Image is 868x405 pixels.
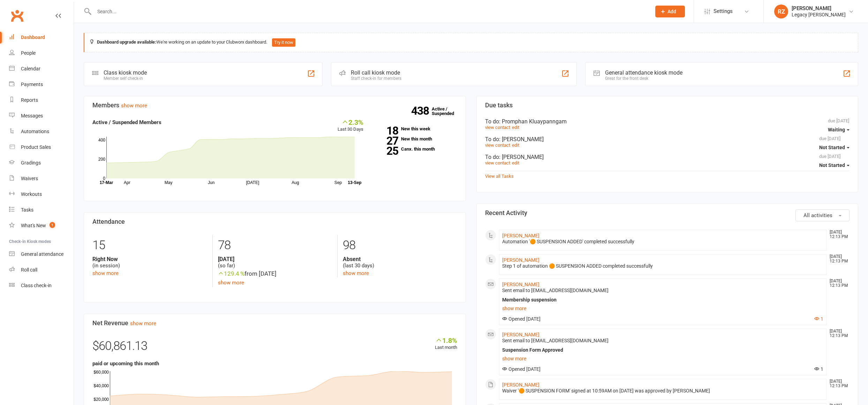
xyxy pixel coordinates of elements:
div: (in session) [92,256,207,269]
a: Workouts [9,186,74,202]
div: [PERSON_NAME] [792,5,846,12]
a: [PERSON_NAME] [502,332,539,337]
a: [PERSON_NAME] [502,382,539,388]
div: Waivers [21,176,38,181]
a: Gradings [9,155,74,171]
span: : [PERSON_NAME] [499,154,544,160]
a: 27New this month [374,137,457,141]
a: view contact [485,160,510,166]
div: Messages [21,113,43,119]
a: show more [130,320,156,327]
strong: 438 [411,106,432,116]
strong: 25 [374,146,398,156]
strong: [DATE] [218,256,332,262]
div: Reports [21,97,38,103]
div: Waiver '🟠 SUSPENSION FORM' signed at 10:59AM on [DATE] was approved by [PERSON_NAME] [502,388,824,394]
span: Waiting [828,127,845,132]
div: 78 [218,235,332,256]
div: Class kiosk mode [104,69,147,76]
a: What's New1 [9,218,74,234]
div: from [DATE] [218,269,332,278]
span: Sent email to [EMAIL_ADDRESS][DOMAIN_NAME] [502,338,609,343]
a: edit [512,125,519,130]
div: We're working on an update to your Clubworx dashboard. [84,33,858,52]
a: edit [512,160,519,166]
a: show more [343,270,369,276]
div: 1.8% [435,336,457,344]
div: 2.3% [338,118,363,126]
div: To do [485,136,850,143]
div: General attendance [21,251,63,257]
div: Step 1 of automation 🟠 SUSPENSION ADDED completed successfully [502,263,824,269]
a: 438Active / Suspended [432,101,462,121]
div: 15 [92,235,207,256]
a: show more [121,102,147,109]
strong: 27 [374,136,398,146]
div: Member self check-in [104,76,147,81]
span: : [PERSON_NAME] [499,136,544,143]
div: Last month [435,336,457,351]
span: Sent email to [EMAIL_ADDRESS][DOMAIN_NAME] [502,288,609,293]
a: Calendar [9,61,74,77]
div: Class check-in [21,283,52,288]
button: All activities [795,209,850,221]
button: Add [655,6,685,17]
a: Dashboard [9,30,74,45]
a: Automations [9,124,74,139]
a: Messages [9,108,74,124]
span: Settings [714,3,733,19]
div: General attendance kiosk mode [605,69,682,76]
div: $60,861.13 [92,336,457,359]
a: 25Canx. this month [374,147,457,151]
div: Great for the front desk [605,76,682,81]
a: show more [218,280,244,286]
div: Dashboard [21,35,45,40]
a: General attendance kiosk mode [9,246,74,262]
div: (last 30 days) [343,256,457,269]
div: Calendar [21,66,40,71]
time: [DATE] 12:13 PM [826,254,849,263]
div: (so far) [218,256,332,269]
div: What's New [21,223,46,228]
input: Search... [92,7,646,16]
span: 129.4 % [218,270,244,277]
a: Class kiosk mode [9,278,74,293]
div: People [21,50,36,56]
div: To do [485,154,850,160]
span: 1 [814,366,823,372]
time: [DATE] 12:13 PM [826,230,849,239]
div: To do [485,118,850,125]
a: [PERSON_NAME] [502,233,539,238]
div: Last 30 Days [338,118,363,133]
a: Clubworx [8,7,26,24]
time: [DATE] 12:13 PM [826,329,849,338]
div: Workouts [21,191,42,197]
a: [PERSON_NAME] [502,282,539,287]
h3: Attendance [92,218,457,225]
a: [PERSON_NAME] [502,257,539,263]
div: Automations [21,129,49,134]
a: People [9,45,74,61]
button: Try it now [272,38,295,47]
strong: Right Now [92,256,207,262]
strong: Dashboard upgrade available: [97,39,156,45]
span: Not Started [819,145,845,150]
span: Opened [DATE] [502,316,541,322]
button: 1 [814,316,823,322]
span: Add [667,9,676,14]
a: Waivers [9,171,74,186]
strong: 18 [374,125,398,136]
a: Reports [9,92,74,108]
a: show more [502,304,824,313]
div: Staff check-in for members [351,76,401,81]
button: Waiting [828,123,850,136]
div: Payments [21,82,43,87]
button: Not Started [819,141,850,154]
strong: Absent [343,256,457,262]
div: Roll call kiosk mode [351,69,401,76]
a: Roll call [9,262,74,278]
a: Tasks [9,202,74,218]
span: All activities [803,212,832,219]
div: 98 [343,235,457,256]
div: Product Sales [21,144,51,150]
